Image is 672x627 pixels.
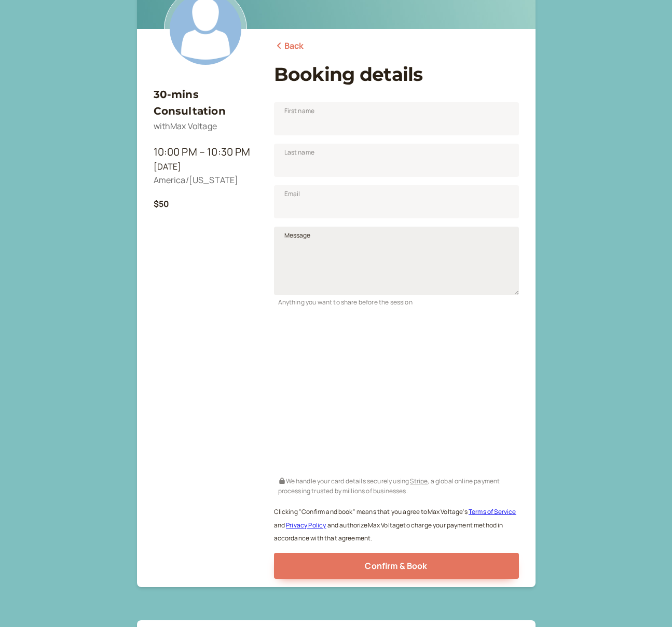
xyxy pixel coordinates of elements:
[274,63,519,86] h1: Booking details
[365,560,427,572] span: Confirm & Book
[274,144,519,177] input: Last name
[154,144,257,160] div: 10:00 PM – 10:30 PM
[284,230,311,241] span: Message
[410,477,428,485] a: Stripe
[274,553,519,579] button: Confirm & Book
[274,185,519,218] input: Email
[284,147,314,158] span: Last name
[154,160,257,174] div: [DATE]
[154,174,257,187] div: America/[US_STATE]
[274,102,519,135] input: First name
[284,189,300,199] span: Email
[274,227,519,295] textarea: Message
[154,198,169,210] b: $50
[286,521,326,530] a: Privacy Policy
[154,120,217,132] span: with Max Voltage
[469,507,516,516] a: Terms of Service
[272,314,521,474] iframe: Secure payment input frame
[274,474,519,496] div: We handle your card details securely using , a global online payment processing trusted by millio...
[274,39,304,53] a: Back
[274,295,519,307] div: Anything you want to share before the session
[284,106,315,116] span: First name
[154,86,257,120] h3: 30-mins Consultation
[274,507,516,543] small: Clicking "Confirm and book" means that you agree to Max Voltage ' s and and authorize Max Voltage...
